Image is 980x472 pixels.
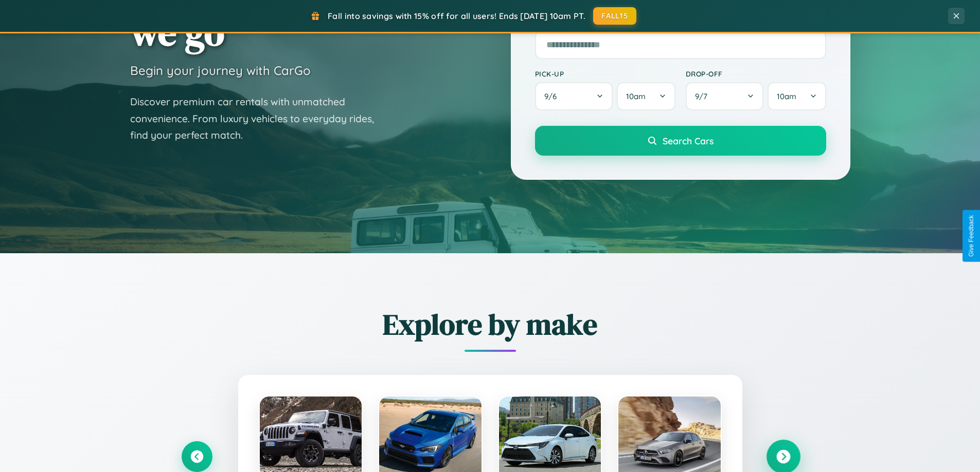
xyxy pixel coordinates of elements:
[768,82,826,110] button: 10am
[328,11,585,21] span: Fall into savings with 15% off for all users! Ends [DATE] 10am PT.
[695,91,712,101] span: 9 / 7
[535,69,675,78] label: Pick-up
[777,91,796,101] span: 10am
[626,91,646,101] span: 10am
[130,63,311,78] h3: Begin your journey with CarGo
[544,91,562,101] span: 9 / 6
[535,82,613,110] button: 9/6
[535,126,826,156] button: Search Cars
[617,82,675,110] button: 10am
[182,305,799,344] h2: Explore by make
[686,82,764,110] button: 9/7
[130,93,387,144] p: Discover premium car rentals with unmatched convenience. From luxury vehicles to everyday rides, ...
[663,135,714,146] span: Search Cars
[593,7,636,25] button: FALL15
[686,69,826,78] label: Drop-off
[968,215,975,257] div: Give Feedback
